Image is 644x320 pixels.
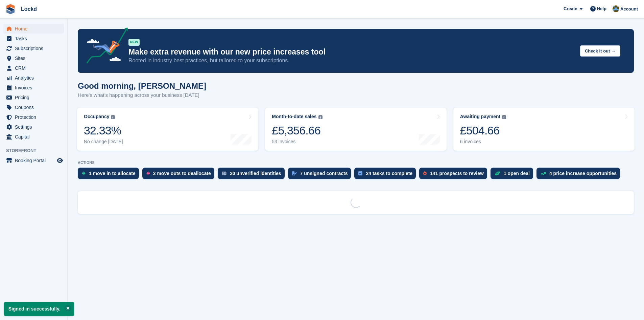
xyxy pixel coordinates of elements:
div: Month-to-date sales [272,114,316,120]
img: price_increase_opportunities-93ffe204e8149a01c8c9dc8f82e8f89637d9d84a8eef4429ea346261dce0b2c0.svg [541,172,546,175]
img: Paul Budding [613,5,619,12]
a: menu [3,132,64,142]
span: Booking Portal [15,156,55,165]
span: Sites [15,54,55,63]
a: Lockd [18,3,40,15]
a: Month-to-date sales £5,356.66 53 invoices [265,108,446,151]
div: Awaiting payment [460,114,501,120]
span: Pricing [15,93,55,102]
a: menu [3,24,64,34]
img: verify_identity-adf6edd0f0f0b5bbfe63781bf79b02c33cf7c696d77639b501bdc392416b5a36.svg [222,171,226,175]
button: Check it out → [580,45,620,57]
span: Home [15,24,55,34]
a: 4 price increase opportunities [536,168,623,183]
span: Tasks [15,34,55,43]
img: price-adjustments-announcement-icon-8257ccfd72463d97f412b2fc003d46551f7dbcb40ab6d574587a9cd5c0d94... [81,27,128,66]
div: 6 invoices [460,139,506,145]
a: 141 prospects to review [419,168,491,183]
span: Create [564,5,577,12]
span: CRM [15,63,55,73]
div: 141 prospects to review [430,171,484,176]
div: 2 move outs to deallocate [153,171,211,176]
p: ACTIONS [78,161,634,165]
a: menu [3,63,64,73]
span: Capital [15,132,55,142]
div: 32.33% [84,124,123,137]
span: Storefront [6,147,67,154]
a: Awaiting payment £504.66 6 invoices [453,108,635,151]
span: Help [597,5,606,12]
h1: Good morning, [PERSON_NAME] [78,81,206,90]
a: menu [3,83,64,92]
span: Account [620,6,638,13]
img: move_ins_to_allocate_icon-fdf77a2bb77ea45bf5b3d319d69a93e2d87916cf1d5bf7949dd705db3b84f3ca.svg [82,171,86,175]
div: 1 open deal [504,171,530,176]
a: menu [3,156,64,165]
a: menu [3,34,64,43]
a: Preview store [56,156,64,165]
a: menu [3,103,64,112]
div: 53 invoices [272,139,322,145]
div: £5,356.66 [272,124,322,137]
a: menu [3,73,64,83]
div: £504.66 [460,124,506,137]
span: Subscriptions [15,44,55,53]
div: 4 price increase opportunities [549,171,617,176]
div: 7 unsigned contracts [300,171,348,176]
a: 1 open deal [491,168,536,183]
div: 20 unverified identities [230,171,281,176]
a: 7 unsigned contracts [288,168,355,183]
img: icon-info-grey-7440780725fd019a000dd9b08b2336e03edf1995a4989e88bcd33f0948082b44.svg [502,115,506,119]
p: Signed in successfully. [4,302,74,316]
p: Make extra revenue with our new price increases tool [128,47,575,57]
img: move_outs_to_deallocate_icon-f764333ba52eb49d3ac5e1228854f67142a1ed5810a6f6cc68b1a99e826820c5.svg [146,171,150,175]
span: Settings [15,122,55,132]
img: contract_signature_icon-13c848040528278c33f63329250d36e43548de30e8caae1d1a13099fd9432cc5.svg [292,171,297,175]
a: Occupancy 32.33% No change [DATE] [77,108,258,151]
p: Rooted in industry best practices, but tailored to your subscriptions. [128,57,575,64]
img: prospect-51fa495bee0391a8d652442698ab0144808aea92771e9ea1ae160a38d050c398.svg [423,171,427,175]
div: Occupancy [84,114,109,120]
div: NEW [128,39,140,46]
span: Coupons [15,103,55,112]
a: menu [3,112,64,122]
a: 24 tasks to complete [354,168,419,183]
p: Here's what's happening across your business [DATE] [78,91,206,99]
img: icon-info-grey-7440780725fd019a000dd9b08b2336e03edf1995a4989e88bcd33f0948082b44.svg [318,115,323,119]
a: 20 unverified identities [218,168,288,183]
a: menu [3,54,64,63]
span: Protection [15,112,55,122]
div: No change [DATE] [84,139,123,145]
img: deal-1b604bf984904fb50ccaf53a9ad4b4a5d6e5aea283cecdc64d6e3604feb123c2.svg [495,171,500,176]
img: task-75834270c22a3079a89374b754ae025e5fb1db73e45f91037f5363f120a921f8.svg [358,171,362,175]
a: menu [3,122,64,132]
a: menu [3,93,64,102]
span: Invoices [15,83,55,92]
img: stora-icon-8386f47178a22dfd0bd8f6a31ec36ba5ce8667c1dd55bd0f319d3a0aa187defe.svg [5,4,16,14]
span: Analytics [15,73,55,83]
a: menu [3,44,64,53]
div: 1 move in to allocate [89,171,136,176]
a: 2 move outs to deallocate [142,168,218,183]
a: 1 move in to allocate [78,168,142,183]
img: icon-info-grey-7440780725fd019a000dd9b08b2336e03edf1995a4989e88bcd33f0948082b44.svg [111,115,115,119]
div: 24 tasks to complete [366,171,412,176]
